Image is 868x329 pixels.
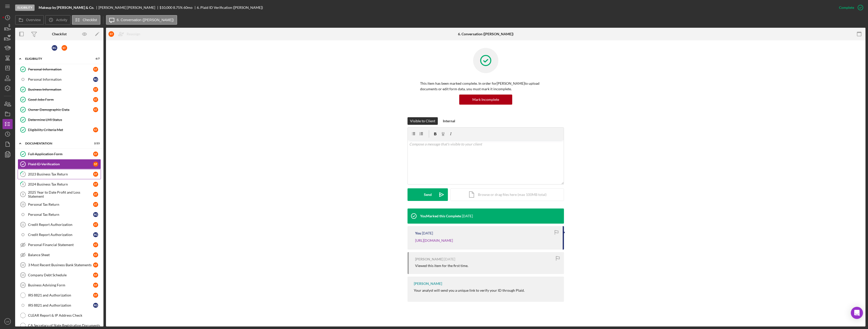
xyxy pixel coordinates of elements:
a: Full Application FormST [18,149,101,159]
b: Makeup by [PERSON_NAME] & Co. [39,6,94,10]
button: LW [3,316,13,326]
div: S T [93,293,98,298]
div: R G [93,303,98,308]
button: Activity [45,15,70,25]
div: CLEAR Report & IP Address Check [28,313,101,317]
tspan: 12 [21,263,24,266]
div: 2 / 23 [91,142,100,145]
text: LW [6,320,10,323]
a: 14Business Advising FormST [18,280,101,290]
a: Personal Financial StatementST [18,240,101,250]
a: 92025 Year to Date Profit and Loss StatementST [18,189,101,199]
div: S T [93,107,98,112]
div: S T [93,222,98,227]
div: Credit Report Authorization [28,223,93,227]
label: 6. Conversation ([PERSON_NAME]) [117,18,174,22]
button: 6. Conversation ([PERSON_NAME]) [106,15,177,25]
tspan: 11 [21,223,24,226]
div: R G [93,77,98,82]
a: Balance SheetST [18,250,101,260]
div: Business Information [28,87,93,92]
div: 6. Conversation ([PERSON_NAME]) [458,32,513,36]
div: Send [424,188,432,201]
div: Owner Demographic Data [28,108,93,112]
div: S T [93,152,98,157]
div: Eligibility Criteria Met [28,128,93,132]
p: This item has been marked complete. In order for [PERSON_NAME] to upload documents or edit form d... [420,81,551,92]
button: Mark Incomplete [459,95,512,105]
div: Visible to Client [410,117,435,125]
div: Plaid ID Verification [28,162,93,166]
div: S T [93,182,98,187]
div: 3 Most Recent Business Bank Statements [28,263,93,267]
div: S T [93,252,98,257]
div: 8.75 % [173,6,183,10]
a: Owner Demographic DataST [18,105,101,115]
a: 10Personal Tax ReturnST [18,199,101,210]
tspan: 10 [21,203,24,206]
time: 2025-09-29 19:20 [422,231,433,235]
a: IRS 8821 and AuthorizationST [18,290,101,300]
div: Personal Financial Statement [28,243,93,247]
button: Internal [440,117,458,125]
label: Overview [26,18,41,22]
a: CLEAR Report & IP Address Check [18,310,101,320]
div: You Marked this Complete [420,214,461,218]
a: 82024 Business Tax ReturnST [18,179,101,189]
div: [PERSON_NAME] [415,257,443,261]
div: S T [93,242,98,247]
div: Balance Sheet [28,253,93,257]
a: Plaid ID VerificationST [18,159,101,169]
div: Open Intercom Messenger [851,307,863,319]
button: Complete [834,3,865,13]
div: Personal Tax Return [28,213,93,217]
div: Full Application Form [28,152,93,156]
a: 123 Most Recent Business Bank StatementsST [18,260,101,270]
tspan: 13 [21,274,24,277]
div: 2024 Business Tax Return [28,182,93,186]
a: 11Credit Report AuthorizationST [18,220,101,230]
tspan: 14 [21,284,24,287]
time: 2025-09-29 22:55 [462,214,473,218]
a: Personal InformationST [18,64,101,74]
div: S T [93,97,98,102]
div: Personal Tax Return [28,202,93,206]
a: Personal Tax ReturnRG [18,210,101,220]
time: 2025-09-28 03:53 [444,257,455,261]
div: S T [62,45,67,51]
button: Checklist [72,15,100,25]
div: S T [93,127,98,132]
button: Send [408,188,448,201]
div: 6. Plaid ID Verification ([PERSON_NAME]) [197,6,263,10]
div: Your analyst will send you a unique link to verify your ID through Plaid. [414,288,525,292]
div: R G [93,212,98,217]
div: Viewed this item for the first time. [415,264,468,268]
div: Credit Report Authorization [28,233,93,237]
div: S T [93,87,98,92]
div: Documentation [25,142,87,145]
div: Business Advising Form [28,283,93,287]
a: 13Company Debt ScheduleST [18,270,101,280]
div: [PERSON_NAME] [PERSON_NAME] [98,6,159,10]
div: R G [93,232,98,237]
div: S T [93,202,98,207]
div: Determine LMI Status [28,118,101,122]
span: $10,000 [159,5,172,10]
div: 2023 Business Tax Return [28,172,93,176]
div: S T [93,67,98,72]
div: Internal [443,117,455,125]
a: 72023 Business Tax ReturnST [18,169,101,179]
div: You [415,231,421,235]
a: [URL][DOMAIN_NAME] [415,238,453,243]
label: Checklist [83,18,97,22]
a: Eligibility Criteria MetST [18,125,101,135]
a: IRS 8821 and AuthorizationRG [18,300,101,310]
div: IRS 8821 and Authorization [28,293,93,297]
div: S T [108,31,114,37]
a: Credit Report AuthorizationRG [18,230,101,240]
div: Checklist [52,32,67,36]
div: CA Secretary of State Registration Documents [28,323,101,327]
a: Determine LMI Status [18,115,101,125]
a: Personal InformationRG [18,74,101,84]
div: Complete [839,3,854,13]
